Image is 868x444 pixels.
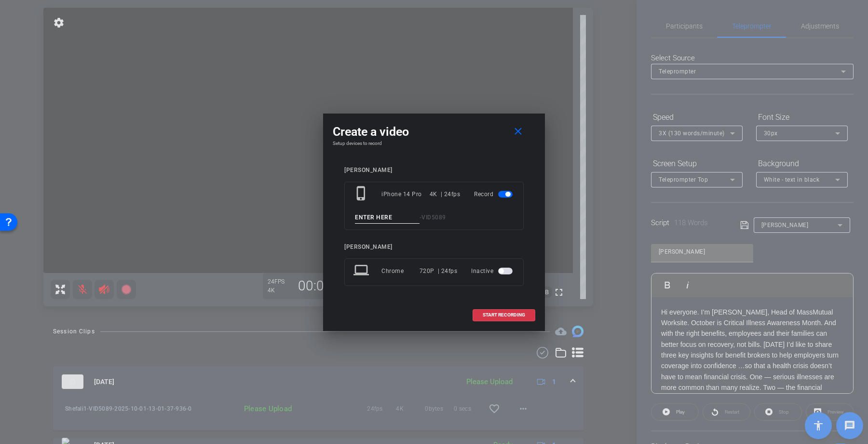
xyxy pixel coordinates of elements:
div: 4K | 24fps [430,186,461,203]
h4: Setup devices to record [333,141,535,146]
mat-icon: phone_iphone [353,186,371,203]
div: Inactive [471,262,515,280]
mat-icon: close [512,126,524,138]
button: START RECORDING [473,309,535,321]
span: START RECORDING [483,313,525,317]
mat-icon: laptop [353,262,371,280]
div: iPhone 14 Pro [381,186,430,203]
div: Create a video [333,123,535,141]
div: 720P | 24fps [420,262,458,280]
div: Chrome [381,262,420,280]
div: [PERSON_NAME] [344,243,524,251]
input: ENTER HERE [355,212,420,224]
div: [PERSON_NAME] [344,167,524,174]
div: Record [474,186,515,203]
span: - [420,214,422,221]
span: VID5089 [421,214,446,221]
